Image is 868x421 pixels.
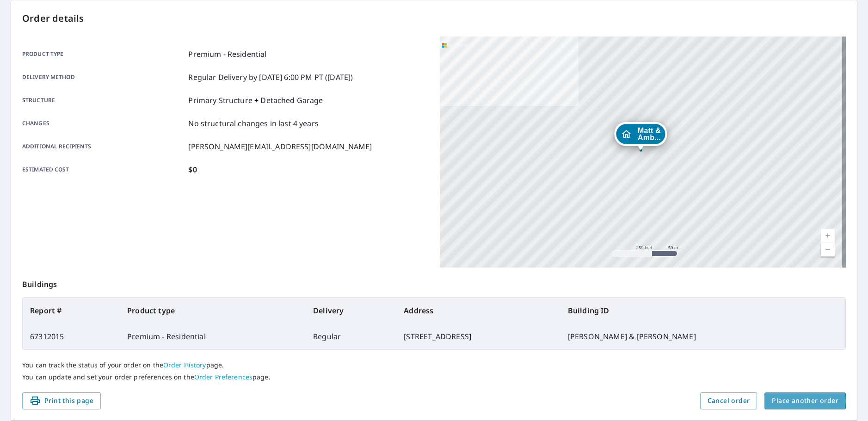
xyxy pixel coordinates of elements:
[22,141,185,152] p: Additional recipients
[772,395,838,407] span: Place another order
[23,323,120,349] td: 67312015
[30,395,93,407] span: Print this page
[23,298,120,323] th: Report #
[188,49,266,60] p: Premium - Residential
[821,243,835,256] a: Current Level 17, Zoom Out
[163,360,206,369] a: Order History
[396,323,560,349] td: [STREET_ADDRESS]
[708,395,750,407] span: Cancel order
[22,164,185,175] p: Estimated cost
[22,361,846,369] p: You can track the status of your order on the page.
[821,229,835,243] a: Current Level 17, Zoom In
[22,118,185,129] p: Changes
[188,95,323,106] p: Primary Structure + Detached Garage
[560,323,845,349] td: [PERSON_NAME] & [PERSON_NAME]
[194,372,252,381] a: Order Preferences
[22,373,846,381] p: You can update and set your order preferences on the page.
[22,95,185,106] p: Structure
[22,392,101,409] button: Print this page
[638,127,661,141] span: Matt & Amb...
[306,323,396,349] td: Regular
[120,323,306,349] td: Premium - Residential
[22,72,185,83] p: Delivery method
[700,392,757,409] button: Cancel order
[188,118,319,129] p: No structural changes in last 4 years
[188,72,353,83] p: Regular Delivery by [DATE] 6:00 PM PT ([DATE])
[560,298,845,323] th: Building ID
[120,298,306,323] th: Product type
[188,141,372,152] p: [PERSON_NAME][EMAIL_ADDRESS][DOMAIN_NAME]
[396,298,560,323] th: Address
[22,12,846,25] p: Order details
[22,49,185,60] p: Product type
[188,164,197,175] p: $0
[764,392,846,409] button: Place another order
[306,298,396,323] th: Delivery
[22,268,846,297] p: Buildings
[614,122,667,151] div: Dropped pin, building Matt & Amber Jones, Residential property, 2428 E 1610 S Spanish Fork, UT 84660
